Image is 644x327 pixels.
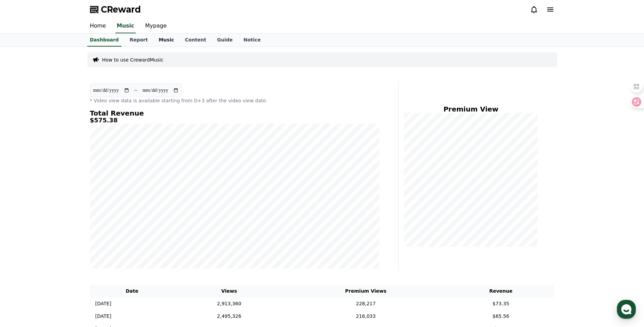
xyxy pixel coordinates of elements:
td: 228,217 [284,297,447,310]
h5: $575.38 [90,117,379,124]
span: Settings [100,226,117,231]
a: Settings [88,216,130,233]
a: Mypage [140,19,172,33]
a: Music [153,34,179,47]
a: Report [124,34,153,47]
td: 2,495,326 [174,310,284,323]
td: $73.35 [447,297,554,310]
a: CReward [90,4,141,15]
td: 2,913,360 [174,297,284,310]
span: CReward [101,4,141,15]
td: $65.56 [447,310,554,323]
th: Views [174,285,284,297]
a: Dashboard [87,34,122,47]
h4: Total Revenue [90,109,379,117]
a: How to use CrewardMusic [102,56,164,63]
a: Content [180,34,212,47]
a: Music [115,19,136,33]
th: Premium Views [284,285,447,297]
a: Notice [238,34,266,47]
p: [DATE] [95,313,111,320]
td: 216,033 [284,310,447,323]
span: Messages [56,226,76,231]
a: Home [85,19,111,33]
p: ~ [134,86,138,94]
p: * Video view data is available starting from D+3 after the video view date. [90,97,379,104]
th: Revenue [447,285,554,297]
p: [DATE] [95,300,111,307]
a: Guide [211,34,238,47]
h4: Premium View [404,105,538,113]
th: Date [90,285,174,297]
span: Home [17,226,29,231]
a: Home [2,216,45,233]
a: Messages [45,216,88,233]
